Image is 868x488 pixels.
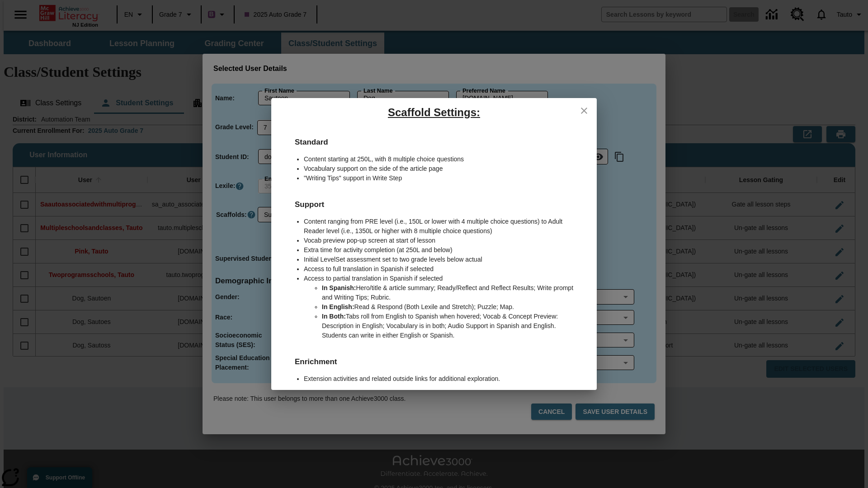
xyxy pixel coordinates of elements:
[286,347,582,368] h6: Enrichment
[286,127,582,148] h6: Standard
[322,303,354,310] b: In English:
[304,217,582,236] li: Content ranging from PRE level (i.e., 150L or lower with 4 multiple choice questions) to Adult Re...
[322,313,346,320] b: In Both:
[304,245,582,255] li: Extra time for activity completion (at 250L and below)
[322,312,582,340] li: Tabs roll from English to Spanish when hovered; Vocab & Concept Preview: Description in English; ...
[322,284,356,291] b: In Spanish:
[304,264,582,274] li: Access to full translation in Spanish if selected
[575,102,593,120] button: close
[304,274,582,283] li: Access to partial translation in Spanish if selected
[304,255,582,264] li: Initial LevelSet assessment set to two grade levels below actual
[322,302,582,312] li: Read & Respond (Both Lexile and Stretch); Puzzle; Map.
[286,189,582,211] h6: Support
[322,283,582,302] li: Hero/title & article summary; Ready/Reflect and Reflect Results; Write prompt and Writing Tips; R...
[304,236,582,245] li: Vocab preview pop-up screen at start of lesson
[304,174,582,183] li: "Writing Tips" support in Write Step
[304,164,582,174] li: Vocabulary support on the side of the article page
[304,374,582,384] li: Extension activities and related outside links for additional exploration.
[304,155,582,164] li: Content starting at 250L, with 8 multiple choice questions
[271,98,597,127] h5: Scaffold Settings:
